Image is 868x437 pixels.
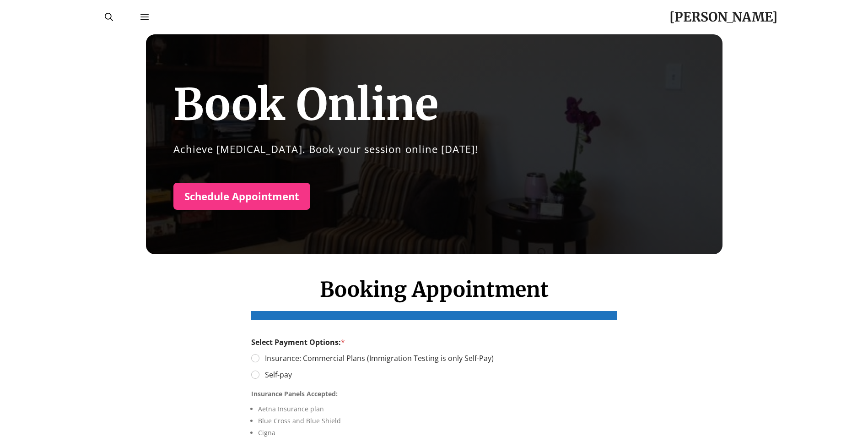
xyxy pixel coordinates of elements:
[830,400,859,428] iframe: chat widget
[258,417,617,425] li: Blue Cross and Blue Shield
[173,140,479,158] p: Achieve [MEDICAL_DATA]. Book your session online [DATE]!
[251,277,617,320] h1: Booking Appointment
[258,405,617,413] li: Aetna Insurance plan
[173,79,438,131] h1: Book Online
[258,429,617,437] li: Cigna
[259,354,494,363] label: Insurance: Commercial Plans (Immigration Testing is only Self-Pay)
[251,389,338,398] b: Insurance Panels Accepted:
[173,183,310,210] a: Schedule Appointment
[669,9,777,25] a: [PERSON_NAME]
[259,370,292,380] label: Self-pay
[251,338,345,347] legend: Select Payment Options:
